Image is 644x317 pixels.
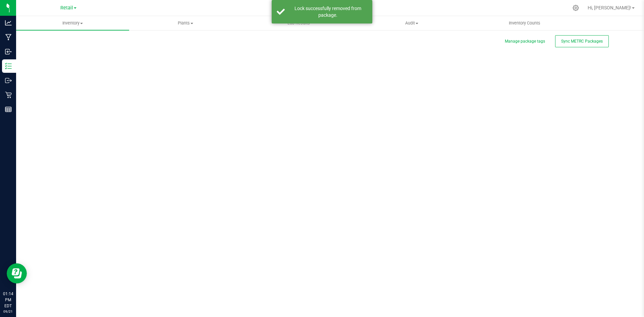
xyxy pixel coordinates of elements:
[561,39,603,44] span: Sync METRC Packages
[3,309,13,314] p: 09/21
[468,16,581,30] a: Inventory Counts
[505,39,545,44] button: Manage package tags
[500,20,549,26] span: Inventory Counts
[242,16,355,30] a: Lab Results
[5,77,12,84] inline-svg: Outbound
[16,20,129,26] span: Inventory
[288,5,367,18] div: Lock successfully removed from package.
[5,48,12,55] inline-svg: Inbound
[355,16,468,30] a: Audit
[5,106,12,113] inline-svg: Reports
[356,20,468,26] span: Audit
[588,5,631,10] span: Hi, [PERSON_NAME]!
[3,291,13,309] p: 01:14 PM EDT
[60,5,73,11] span: Retail
[5,92,12,98] inline-svg: Retail
[7,263,27,283] iframe: Resource center
[5,19,12,26] inline-svg: Analytics
[5,34,12,41] inline-svg: Manufacturing
[5,63,12,69] inline-svg: Inventory
[572,5,580,11] div: Manage settings
[129,20,242,26] span: Plants
[129,16,242,30] a: Plants
[16,16,129,30] a: Inventory
[555,35,609,47] button: Sync METRC Packages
